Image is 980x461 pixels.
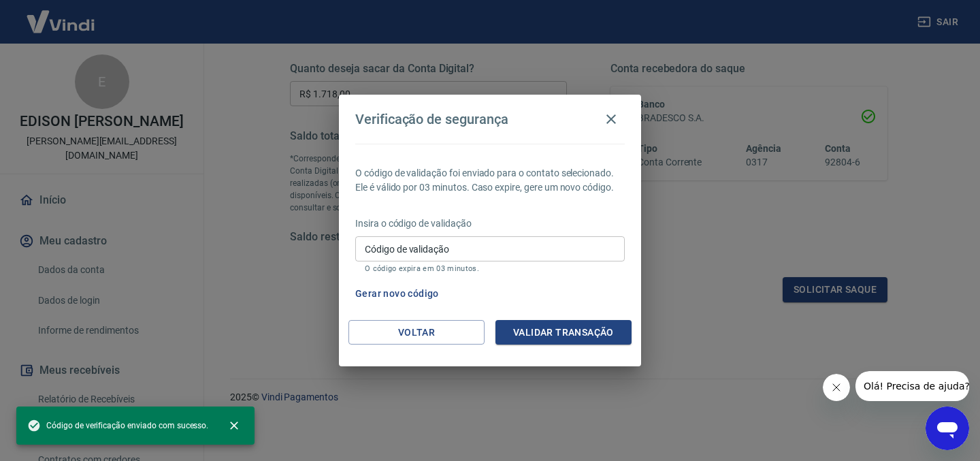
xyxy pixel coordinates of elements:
[495,320,632,345] button: Validar transação
[355,166,625,195] p: O código de validação foi enviado para o contato selecionado. Ele é válido por 03 minutos. Caso e...
[926,407,969,450] iframe: Botão para abrir a janela de mensagens
[355,111,508,127] h4: Verificação de segurança
[27,419,208,432] span: Código de verificação enviado com sucesso.
[365,264,615,273] p: O código expira em 03 minutos.
[350,281,444,306] button: Gerar novo código
[348,320,485,345] button: Voltar
[355,217,625,231] p: Insira o código de validação
[855,371,969,401] iframe: Mensagem da empresa
[8,10,114,20] span: Olá! Precisa de ajuda?
[823,374,850,401] iframe: Fechar mensagem
[219,411,249,441] button: close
